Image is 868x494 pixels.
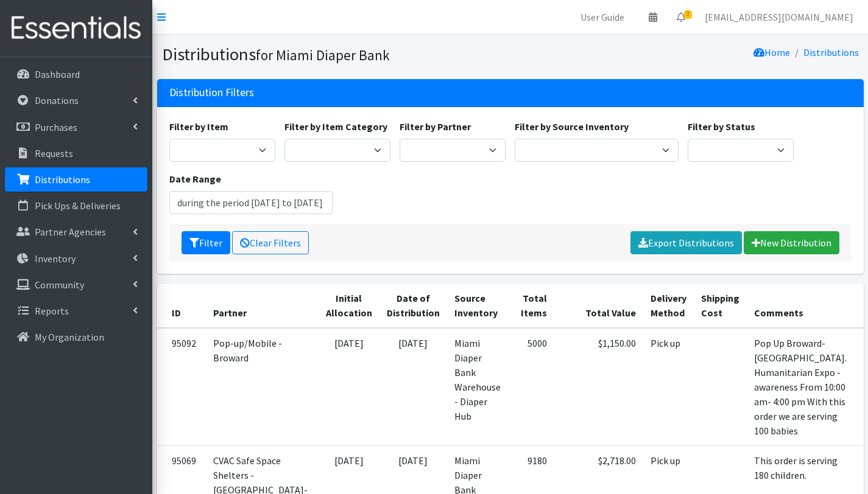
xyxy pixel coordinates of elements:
[684,10,692,19] span: 3
[5,246,147,271] a: Inventory
[35,226,106,238] p: Partner Agencies
[35,305,69,317] p: Reports
[571,5,634,29] a: User Guide
[5,220,147,244] a: Partner Agencies
[508,328,554,446] td: 5000
[379,328,447,446] td: [DATE]
[400,119,471,134] label: Filter by Partner
[206,284,319,328] th: Partner
[554,328,643,446] td: $1,150.00
[688,119,755,134] label: Filter by Status
[182,231,230,254] button: Filter
[379,284,447,328] th: Date of Distribution
[5,325,147,349] a: My Organization
[157,284,206,328] th: ID
[35,252,76,265] p: Inventory
[643,328,694,446] td: Pick up
[35,279,84,291] p: Community
[5,88,147,113] a: Donations
[667,5,695,29] a: 3
[169,191,333,214] input: January 1, 2011 - December 31, 2011
[169,172,221,186] label: Date Range
[35,68,80,80] p: Dashboard
[803,46,859,58] a: Distributions
[5,193,147,218] a: Pick Ups & Deliveries
[515,119,629,134] label: Filter by Source Inventory
[643,284,694,328] th: Delivery Method
[753,46,790,58] a: Home
[35,173,90,186] p: Distributions
[157,328,206,446] td: 95092
[5,273,147,297] a: Community
[35,121,77,133] p: Purchases
[747,284,859,328] th: Comments
[232,231,309,254] a: Clear Filters
[5,8,147,49] img: HumanEssentials
[747,328,859,446] td: Pop Up Broward- [GEOGRAPHIC_DATA]. Humanitarian Expo - awareness From 10:00 am- 4:00 pm With this...
[162,44,506,65] h1: Distributions
[35,331,104,343] p: My Organization
[744,231,839,254] a: New Distribution
[319,284,379,328] th: Initial Allocation
[256,46,390,64] small: for Miami Diaper Bank
[5,299,147,323] a: Reports
[35,200,121,212] p: Pick Ups & Deliveries
[694,284,747,328] th: Shipping Cost
[5,62,147,86] a: Dashboard
[554,284,643,328] th: Total Value
[695,5,863,29] a: [EMAIL_ADDRESS][DOMAIN_NAME]
[319,328,379,446] td: [DATE]
[5,115,147,139] a: Purchases
[284,119,387,134] label: Filter by Item Category
[630,231,742,254] a: Export Distributions
[5,167,147,192] a: Distributions
[206,328,319,446] td: Pop-up/Mobile - Broward
[35,94,79,106] p: Donations
[447,284,508,328] th: Source Inventory
[35,147,73,159] p: Requests
[5,141,147,165] a: Requests
[169,86,254,99] h3: Distribution Filters
[447,328,508,446] td: Miami Diaper Bank Warehouse - Diaper Hub
[169,119,228,134] label: Filter by Item
[508,284,554,328] th: Total Items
